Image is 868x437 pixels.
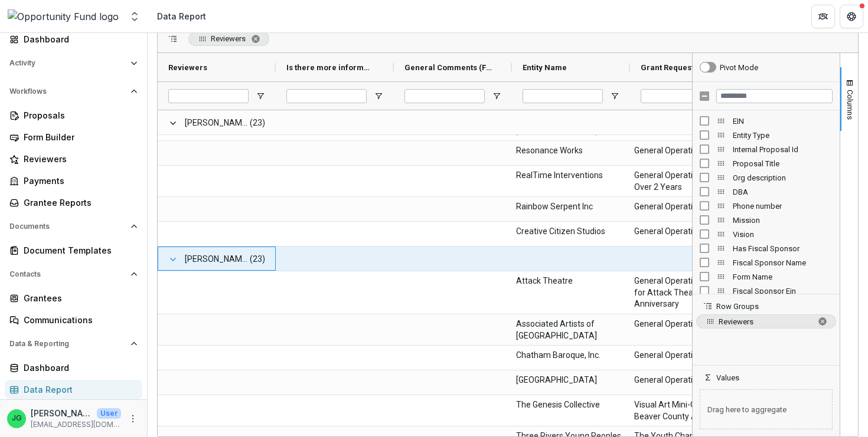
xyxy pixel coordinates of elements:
button: Open Activity [5,54,142,73]
div: Phone number Column [693,199,840,213]
span: General Operating Support [634,145,744,157]
button: Open Filter Menu [374,91,383,101]
button: Open Documents [5,217,142,236]
div: Reviewers [24,153,133,165]
span: Reviewers [168,63,207,72]
div: Form Name Column [693,270,840,284]
div: EIN Column [693,114,840,128]
div: Vision Column [693,227,840,241]
span: General Operating Support [634,318,744,330]
span: (23) [250,247,265,271]
span: Drag here to aggregate [700,389,833,429]
span: General Operation Support for Attack Theatre's 30th Anniversary [634,275,744,310]
div: Communications [24,314,133,326]
span: Grant Request Name (GRANT_PROP_TITLE) [641,63,728,72]
input: General Comments (FORMATTED_TEXT) Filter Input [404,89,485,103]
div: Data Report [157,10,206,22]
span: (23) [250,111,265,135]
a: Payments [5,171,142,190]
a: Grantees [5,288,142,308]
p: [PERSON_NAME] [31,407,92,419]
div: Mission Column [693,213,840,227]
div: Fiscal Sponsor Ein Column [693,284,840,298]
span: Reviewers [719,317,812,326]
span: RealTime Interventions [516,170,626,182]
div: Grantee Reports [24,196,133,209]
div: Payments [24,175,133,187]
nav: breadcrumb [152,8,211,25]
span: Documents [9,222,126,231]
div: Row Groups [188,32,269,46]
span: General Operating Support [634,350,744,362]
span: Is there more information you need from the organization? (FORMATTED_TEXT) [286,63,374,72]
span: Activity [9,59,126,67]
span: Org description [733,173,833,182]
span: Proposal Title [733,159,833,168]
span: Values [716,373,739,382]
input: Entity Name Filter Input [523,89,603,103]
div: Pivot Mode [720,63,758,72]
input: Is there more information you need from the organization? (FORMATTED_TEXT) Filter Input [286,89,367,103]
span: Entity Name [523,63,567,72]
span: Form Name [733,272,833,281]
a: Dashboard [5,358,142,377]
button: Open Filter Menu [610,91,619,101]
input: Filter Columns Input [716,89,833,103]
button: Open Contacts [5,265,142,284]
span: Columns [846,90,854,120]
span: General Operating Support [634,226,744,238]
img: Opportunity Fund logo [8,9,119,24]
div: Proposals [24,109,133,121]
div: Row Groups [693,311,840,365]
button: Open entity switcher [126,5,143,28]
div: Entity Type Column [693,128,840,142]
div: Org description Column [693,170,840,185]
span: Fiscal Sponsor Ein [733,287,833,295]
div: Form Builder [24,131,133,143]
span: Chatham Baroque, Inc. [516,350,626,362]
a: Form Builder [5,127,142,147]
span: Data & Reporting [9,340,126,348]
span: Has Fiscal Sponsor [733,244,833,253]
span: EIN [733,117,833,126]
span: Associated Artists of [GEOGRAPHIC_DATA] [516,318,626,341]
span: [PERSON_NAME] <[PERSON_NAME][EMAIL_ADDRESS][DOMAIN_NAME]> <[PERSON_NAME][EMAIL_ADDRESS][DOMAIN_NA... [185,111,249,135]
input: Grant Request Name (GRANT_PROP_TITLE) Filter Input [641,89,721,103]
button: Open Workflows [5,82,142,101]
span: [GEOGRAPHIC_DATA] [516,374,626,386]
div: DBA Column [693,185,840,199]
span: [PERSON_NAME] <[PERSON_NAME][EMAIL_ADDRESS][DOMAIN_NAME]> <[EMAIL_ADDRESS][DOMAIN_NAME]> [185,247,249,271]
span: General Operating Support Over 2 Years [634,170,744,193]
span: Contacts [9,270,126,278]
div: Document Templates [24,244,133,257]
div: Jake Goodman [12,415,22,422]
span: Entity Type [733,131,833,140]
a: Document Templates [5,241,142,260]
p: User [97,408,121,419]
span: Fiscal Sponsor Name [733,258,833,267]
span: DBA [733,188,833,196]
div: Has Fiscal Sponsor Column [693,241,840,255]
span: Creative Citizen Studios [516,226,626,238]
div: Proposal Title Column [693,156,840,170]
a: Grantee Reports [5,193,142,212]
div: Dashboard [24,362,133,374]
span: General Comments (FORMATTED_TEXT) [404,63,492,72]
button: Open Data & Reporting [5,334,142,353]
p: [EMAIL_ADDRESS][DOMAIN_NAME] [31,419,121,430]
span: Reviewers. Press ENTER to sort. Press DELETE to remove [188,32,269,46]
a: Communications [5,310,142,330]
span: Internal Proposal Id [733,145,833,154]
span: Attack Theatre [516,275,626,287]
button: Open Filter Menu [492,91,501,101]
button: Get Help [840,5,863,28]
a: Proposals [5,106,142,125]
span: Workflows [9,87,126,96]
span: Phone number [733,202,833,211]
a: Data Report [5,380,142,399]
button: Open Filter Menu [256,91,265,101]
button: Partners [811,5,835,28]
span: Resonance Works [516,145,626,157]
button: More [126,412,140,426]
span: Row Groups [716,302,759,311]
